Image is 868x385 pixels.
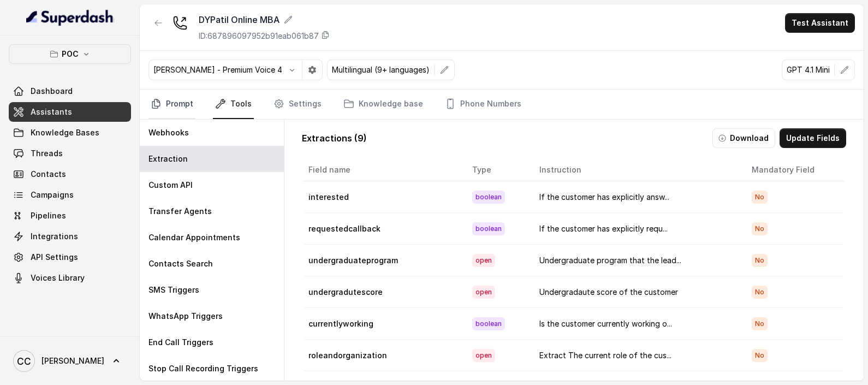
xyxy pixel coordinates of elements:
[213,90,254,119] a: Tools
[785,13,855,33] button: Test Assistant
[304,159,463,181] th: Field name
[148,232,240,243] p: Calendar Appointments
[9,346,131,376] a: [PERSON_NAME]
[463,159,531,181] th: Type
[302,132,367,145] p: Extractions ( 9 )
[62,48,79,61] p: POC
[472,254,495,267] span: open
[472,286,495,299] span: open
[752,349,768,362] span: No
[9,81,131,101] a: Dashboard
[304,340,463,371] td: roleandorganization
[472,317,505,330] span: boolean
[41,356,104,366] span: [PERSON_NAME]
[148,206,212,217] p: Transfer Agents
[31,231,78,242] span: Integrations
[743,159,844,181] th: Mandatory Field
[148,258,213,269] p: Contacts Search
[752,286,768,299] span: No
[31,210,66,221] span: Pipelines
[472,191,505,204] span: boolean
[148,363,258,374] p: Stop Call Recording Triggers
[531,276,743,308] td: Undergradaute score of the customer
[752,317,768,330] span: No
[304,213,463,245] td: requestedcallback
[443,90,524,119] a: Phone Numbers
[199,13,330,26] div: DYPatil Online MBA
[26,9,114,26] img: light.svg
[472,222,505,235] span: boolean
[17,356,31,367] text: CC
[9,123,131,143] a: Knowledge Bases
[148,337,213,348] p: End Call Triggers
[31,273,85,283] span: Voices Library
[531,213,743,245] td: If the customer has explicitly requ...
[9,185,131,205] a: Campaigns
[304,276,463,308] td: undergradutescore
[332,64,430,75] p: Multilingual (9+ languages)
[199,31,319,42] p: ID: 687896097952b91eab061b87
[148,311,223,322] p: WhatsApp Triggers
[31,148,63,159] span: Threads
[531,245,743,276] td: Undergraduate program that the lead...
[304,245,463,276] td: undergraduateprogram
[31,106,72,117] span: Assistants
[752,254,768,267] span: No
[787,64,830,75] p: GPT 4.1 Mini
[31,127,99,138] span: Knowledge Bases
[531,181,743,213] td: If the customer has explicitly answ...
[341,90,425,119] a: Knowledge base
[9,268,131,288] a: Voices Library
[472,349,495,362] span: open
[752,191,768,204] span: No
[9,44,131,64] button: POC
[531,340,743,371] td: Extract The current role of the cus...
[9,102,131,122] a: Assistants
[148,180,193,191] p: Custom API
[31,86,73,97] span: Dashboard
[531,308,743,340] td: Is the customer currently working o...
[531,159,743,181] th: Instruction
[9,227,131,246] a: Integrations
[153,64,282,75] p: [PERSON_NAME] - Premium Voice 4
[9,206,131,226] a: Pipelines
[148,90,855,119] nav: Tabs
[9,164,131,184] a: Contacts
[31,169,66,180] span: Contacts
[148,127,189,138] p: Webhooks
[148,285,199,295] p: SMS Triggers
[304,181,463,213] td: interested
[9,247,131,267] a: API Settings
[148,153,188,164] p: Extraction
[752,222,768,235] span: No
[271,90,324,119] a: Settings
[304,308,463,340] td: currentlyworking
[780,128,846,148] button: Update Fields
[9,144,131,163] a: Threads
[31,252,78,263] span: API Settings
[712,128,775,148] button: Download
[31,189,74,200] span: Campaigns
[148,90,195,119] a: Prompt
